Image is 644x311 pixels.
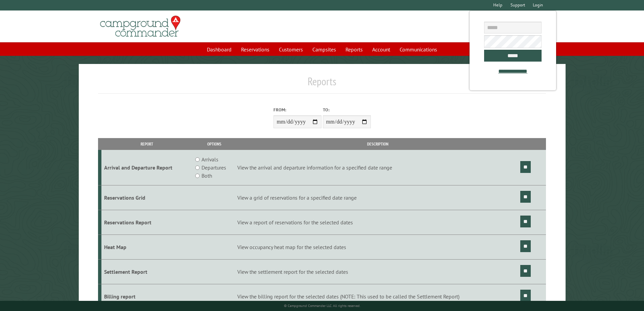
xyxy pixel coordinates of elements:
[275,43,307,56] a: Customers
[236,284,519,309] td: View the billing report for the selected dates (NOTE: This used to be called the Settlement Report)
[237,43,273,56] a: Reservations
[368,43,394,56] a: Account
[98,13,183,40] img: Campground Commander
[101,259,192,284] td: Settlement Report
[236,235,519,260] td: View occupancy heat map for the selected dates
[201,163,226,172] label: Departures
[236,185,519,210] td: View a grid of reservations for a specified date range
[273,107,321,113] label: From:
[98,75,546,93] h1: Reports
[236,138,519,150] th: Description
[101,150,192,185] td: Arrival and Departure Report
[101,284,192,309] td: Billing report
[101,185,192,210] td: Reservations Grid
[203,43,236,56] a: Dashboard
[284,304,360,308] small: © Campground Commander LLC. All rights reserved.
[192,138,236,150] th: Options
[236,210,519,235] td: View a report of reservations for the selected dates
[101,210,192,235] td: Reservations Report
[101,138,192,150] th: Report
[323,107,371,113] label: To:
[236,150,519,185] td: View the arrival and departure information for a specified date range
[236,259,519,284] td: View the settlement report for the selected dates
[201,172,212,180] label: Both
[308,43,340,56] a: Campsites
[101,235,192,260] td: Heat Map
[341,43,367,56] a: Reports
[396,43,441,56] a: Communications
[201,155,218,163] label: Arrivals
